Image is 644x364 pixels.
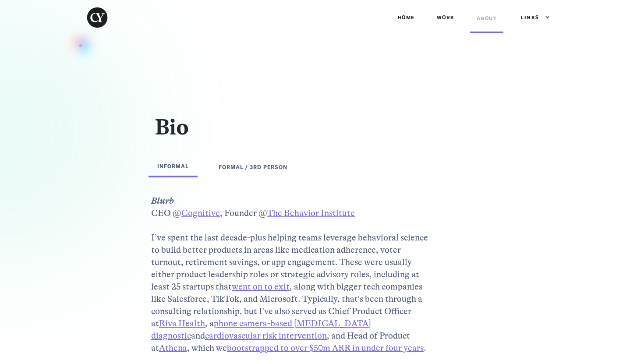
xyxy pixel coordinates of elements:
a: phone camera-based [MEDICAL_DATA] diagnostic [151,318,371,341]
a: Home [391,4,421,31]
div: FORMAL / 3rd PERSON [219,163,287,171]
a: ABOUT [470,5,504,33]
a: Work [430,4,461,31]
em: Blurb [151,195,432,207]
a: Cognitive [181,208,220,218]
a: Riva Health [159,318,205,329]
a: went on to exit [232,282,290,292]
div: Links [512,4,550,31]
div: INFORMAL [157,162,189,170]
a: The Behavior Institute‍ [267,208,355,218]
div: Links [521,13,539,22]
a: home [85,5,120,30]
a: cardiovascular risk intervention [205,331,327,341]
a: bootstrapped to over $50m ARR in under four years [227,343,424,353]
a: Athena [159,343,187,353]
